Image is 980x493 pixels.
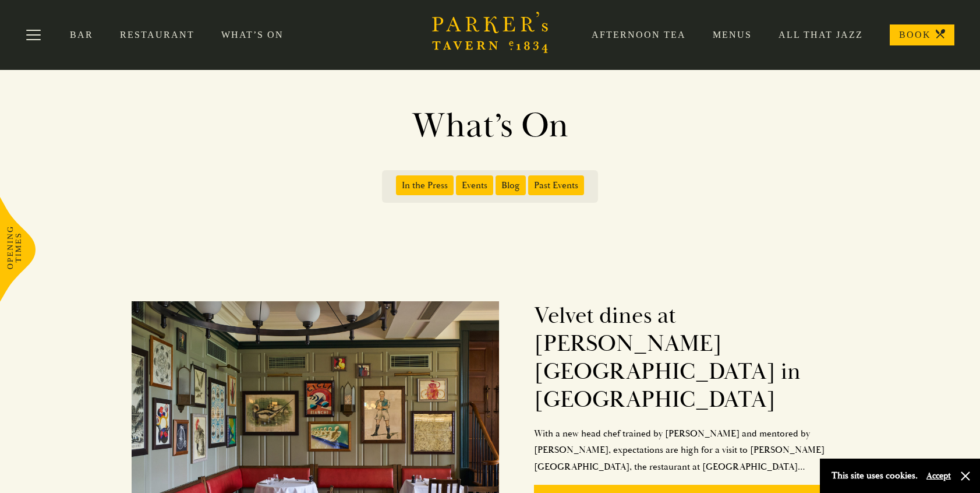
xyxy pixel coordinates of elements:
span: Blog [496,175,526,195]
h2: Velvet dines at [PERSON_NAME][GEOGRAPHIC_DATA] in [GEOGRAPHIC_DATA] [534,302,866,414]
p: This site uses cookies. [832,467,918,484]
span: Past Events [528,175,584,195]
button: Accept [926,470,951,481]
h1: What’s On [158,105,822,147]
button: Close and accept [960,470,971,482]
p: With a new head chef trained by [PERSON_NAME] and mentored by [PERSON_NAME], expectations are hig... [534,425,866,476]
span: Events [456,175,493,195]
span: In the Press [396,175,454,195]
